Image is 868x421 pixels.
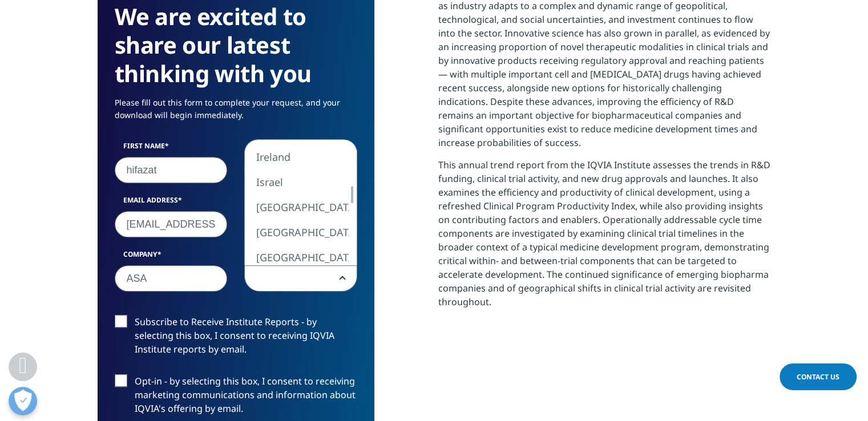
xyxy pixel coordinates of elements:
[245,144,349,169] li: Ireland
[780,363,857,390] a: Contact Us
[797,372,839,382] span: Contact Us
[245,195,349,220] li: [GEOGRAPHIC_DATA]
[9,387,37,415] button: Open Preferences
[245,220,349,245] li: [GEOGRAPHIC_DATA]
[438,158,771,317] p: This annual trend report from the IQVIA Institute assesses the trends in R&D funding, clinical tr...
[115,315,357,362] label: Subscribe to Receive Institute Reports - by selecting this box, I consent to receiving IQVIA Inst...
[115,249,228,265] label: Company
[115,2,357,88] h3: We are excited to share our latest thinking with you
[115,141,228,157] label: First Name
[115,96,357,130] p: Please fill out this form to complete your request, and your download will begin immediately.
[245,169,349,195] li: Israel
[245,245,349,270] li: [GEOGRAPHIC_DATA]
[115,195,228,211] label: Email Address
